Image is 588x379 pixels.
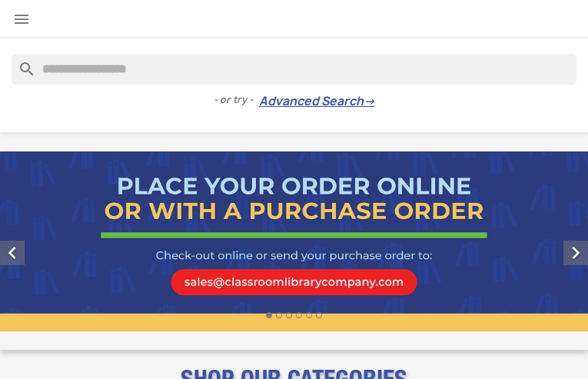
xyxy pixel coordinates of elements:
span: → [364,94,375,109]
i: search [12,54,30,72]
a: Advanced Search→ [259,94,375,109]
i:  [12,10,31,28]
i:  [563,241,588,265]
input: Search [12,54,576,85]
span: - or try - [214,92,259,108]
